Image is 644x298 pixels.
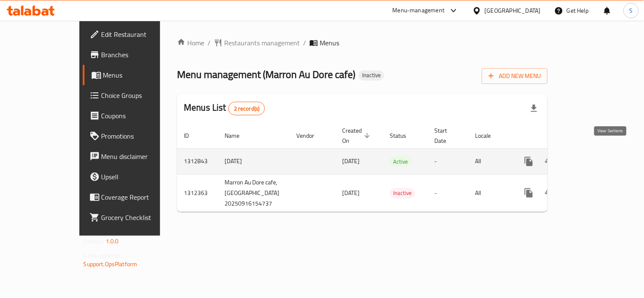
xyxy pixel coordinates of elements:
a: Menus [83,65,187,85]
span: Restaurants management [224,38,300,48]
span: Coupons [101,111,180,121]
a: Promotions [83,126,187,146]
a: Menu disclaimer [83,146,187,167]
td: All [468,148,512,174]
td: 1312363 [177,174,218,212]
span: Menus [320,38,339,48]
span: Edit Restaurant [101,29,180,39]
span: ID [184,131,200,141]
span: Status [390,131,417,141]
td: [DATE] [218,148,290,174]
td: Marron Au Dore cafe,[GEOGRAPHIC_DATA] 20250916154737 [218,174,290,212]
span: Promotions [101,131,180,141]
a: Edit Restaurant [83,24,187,45]
span: Start Date [434,125,458,146]
span: Menu disclaimer [101,151,180,162]
span: Menus [103,70,180,80]
span: Version: [84,236,104,247]
a: Support.OpsPlatform [84,259,138,270]
span: Menu management ( Marron Au Dore cafe ) [177,65,355,84]
a: Branches [83,45,187,65]
span: Active [390,157,411,167]
span: Upsell [101,172,180,182]
span: S [630,6,633,15]
div: Total records count [228,102,265,115]
a: Home [177,38,204,48]
span: 1.0.0 [106,236,119,247]
span: 2 record(s) [229,105,265,113]
a: Upsell [83,167,187,187]
a: Grocery Checklist [83,207,187,228]
span: Choice Groups [101,90,180,100]
span: [DATE] [342,156,360,167]
button: more [519,151,539,172]
span: Name [225,131,250,141]
button: Change Status [539,151,560,172]
button: Add New Menu [482,68,548,84]
span: Locale [475,131,502,141]
button: Change Status [539,183,560,203]
span: Grocery Checklist [101,212,180,223]
th: Actions [512,123,607,149]
div: Inactive [390,188,415,198]
span: Inactive [390,188,415,198]
a: Choice Groups [83,85,187,106]
span: Vendor [296,131,325,141]
span: Branches [101,50,180,60]
td: - [427,174,468,212]
h2: Menus List [184,101,265,115]
li: / [208,38,211,48]
table: enhanced table [177,123,607,212]
td: All [468,174,512,212]
div: Menu-management [393,6,445,16]
li: / [303,38,306,48]
span: Coverage Report [101,192,180,202]
div: Inactive [359,70,384,81]
td: - [427,148,468,174]
button: more [519,183,539,203]
div: Export file [524,98,544,119]
nav: breadcrumb [177,38,548,48]
span: Created On [342,125,373,146]
span: Add New Menu [489,71,541,81]
td: 1312843 [177,148,218,174]
span: Inactive [359,72,384,79]
a: Restaurants management [214,38,300,48]
a: Coverage Report [83,187,187,207]
span: [DATE] [342,187,360,198]
span: Get support on: [84,250,123,261]
a: Coupons [83,106,187,126]
div: [GEOGRAPHIC_DATA] [485,6,541,15]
